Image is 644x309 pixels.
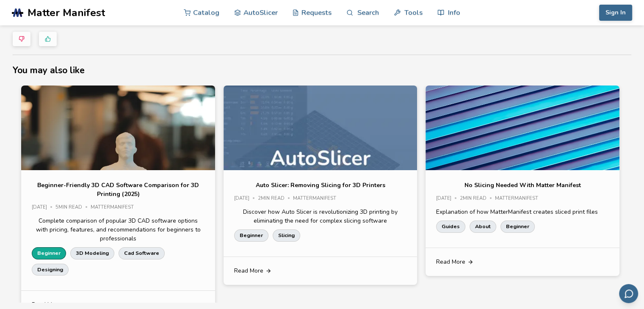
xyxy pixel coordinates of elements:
div: [DATE] [234,196,258,201]
div: MatterManifest [495,196,544,201]
div: [DATE] [32,205,55,210]
a: Auto Slicer: Removing Slicing for 3D Printers [256,181,385,190]
div: MatterManifest [91,205,140,210]
span: Matter Manifest [28,7,105,19]
a: Cad Software [119,247,165,259]
a: Beginner [32,247,66,259]
div: MatterManifest [293,196,342,201]
p: Discover how Auto Slicer is revolutionizing 3D printing by eliminating the need for complex slici... [234,207,406,225]
button: Sign In [599,5,632,21]
div: 2 min read [460,196,495,201]
swiper-slide: 3 / 3 [426,86,619,276]
swiper-slide: 2 / 3 [224,86,417,285]
a: Beginner-Friendly 3D CAD Software Comparison for 3D Printing (2025) [32,181,204,199]
button: Yes [39,32,57,46]
span: Read More [234,268,263,274]
button: Send feedback via email [619,284,638,303]
p: Explanation of how MatterManifest creates sliced print files [436,207,608,216]
img: Article Image [426,86,619,231]
h2: You may also like [13,64,631,77]
div: 5 min read [55,205,91,210]
span: Read More [436,259,465,265]
span: Read More [32,301,61,308]
img: Article Image [224,86,417,231]
a: Read More [224,257,417,285]
a: Beginner [234,229,268,241]
button: No [13,32,30,46]
div: [DATE] [436,196,460,201]
a: No Slicing Needed With Matter Manifest [464,181,580,190]
p: Complete comparison of popular 3D CAD software options with pricing, features, and recommendation... [32,216,204,243]
a: Slicing [273,229,300,241]
a: 3D Modeling [70,247,114,259]
a: Designing [32,264,69,276]
a: Guides [436,221,465,232]
a: Beginner [500,221,535,232]
a: About [470,221,496,232]
div: 2 min read [258,196,293,201]
a: Read More [426,248,619,276]
img: Article Image [21,86,215,231]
